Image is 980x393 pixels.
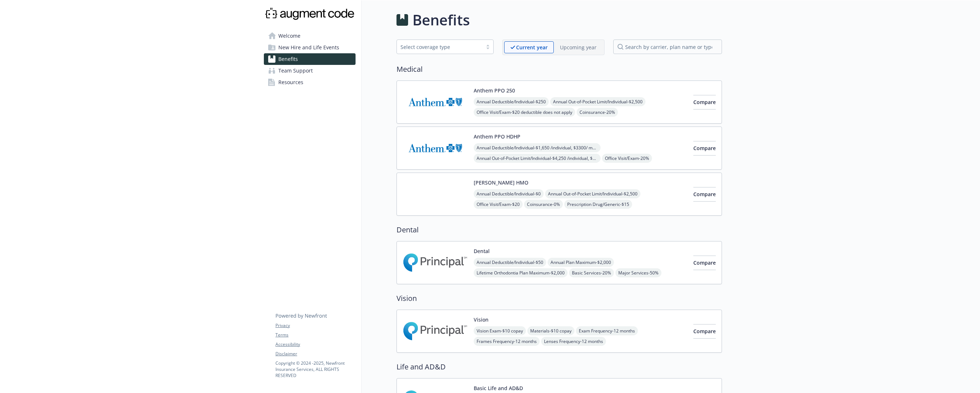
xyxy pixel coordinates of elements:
h2: Medical [396,64,722,75]
button: Anthem PPO 250 [474,87,515,94]
button: Compare [693,324,716,339]
img: Principal Financial Group Inc carrier logo [403,247,468,278]
span: Annual Deductible/Individual - $0 [474,189,544,198]
img: Principal Financial Group Inc carrier logo [403,316,468,347]
span: Prescription Drug/Generic - $15 [564,200,632,209]
span: Compare [693,145,716,152]
button: [PERSON_NAME] HMO [474,179,528,186]
span: Annual Out-of-Pocket Limit/Individual - $2,500 [545,189,640,198]
a: Benefits [264,53,356,65]
span: Resources [278,76,303,88]
button: Compare [693,256,716,270]
span: Annual Deductible/Individual - $50 [474,258,546,267]
span: Coinsurance - 0% [524,200,563,209]
span: Benefits [278,53,298,65]
span: Coinsurance - 20% [577,108,618,117]
span: Annual Deductible/Individual - $250 [474,97,549,106]
img: Anthem Blue Cross carrier logo [403,133,468,164]
span: Annual Deductible/Individual - $1,650 /individual, $3300/ member [474,143,601,152]
img: Anthem Blue Cross carrier logo [403,87,468,117]
a: New Hire and Life Events [264,42,356,53]
span: Frames Frequency - 12 months [474,337,540,346]
img: Kaiser Permanente Insurance Company carrier logo [403,179,468,210]
button: Vision [474,316,489,323]
span: Annual Out-of-Pocket Limit/Individual - $2,500 [550,97,645,106]
span: Team Support [278,65,313,76]
span: Welcome [278,30,300,42]
input: search by carrier, plan name or type [613,40,722,54]
span: Compare [693,328,716,335]
p: Copyright © 2024 - 2025 , Newfront Insurance Services, ALL RIGHTS RESERVED [275,360,355,378]
span: Annual Out-of-Pocket Limit/Individual - $4,250 /individual, $4250/ member [474,154,601,163]
span: New Hire and Life Events [278,42,339,53]
h2: Life and AD&D [396,361,722,372]
span: Exam Frequency - 12 months [576,326,638,335]
button: Compare [693,95,716,109]
span: Major Services - 50% [615,268,661,277]
span: Vision Exam - $10 copay [474,326,526,335]
a: Terms [275,332,355,338]
span: Materials - $10 copay [527,326,574,335]
div: Select coverage type [400,43,479,51]
button: Compare [693,141,716,156]
span: Office Visit/Exam - $20 deductible does not apply [474,108,575,117]
a: Disclaimer [275,351,355,357]
span: Compare [693,191,716,198]
span: Lifetime Orthodontia Plan Maximum - $2,000 [474,268,568,277]
span: Compare [693,259,716,266]
span: Basic Services - 20% [569,268,614,277]
a: Welcome [264,30,356,42]
h1: Benefits [412,9,470,31]
a: Team Support [264,65,356,76]
p: Current year [516,44,548,51]
button: Anthem PPO HDHP [474,133,520,140]
a: Privacy [275,322,355,329]
a: Resources [264,76,356,88]
a: Accessibility [275,341,355,348]
span: Lenses Frequency - 12 months [541,337,606,346]
h2: Dental [396,224,722,235]
p: Upcoming year [560,44,597,51]
span: Compare [693,99,716,106]
span: Office Visit/Exam - $20 [474,200,523,209]
span: Annual Plan Maximum - $2,000 [548,258,614,267]
span: Office Visit/Exam - 20% [602,154,652,163]
h2: Vision [396,293,722,304]
button: Dental [474,247,490,255]
button: Basic Life and AD&D [474,384,523,392]
button: Compare [693,187,716,202]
